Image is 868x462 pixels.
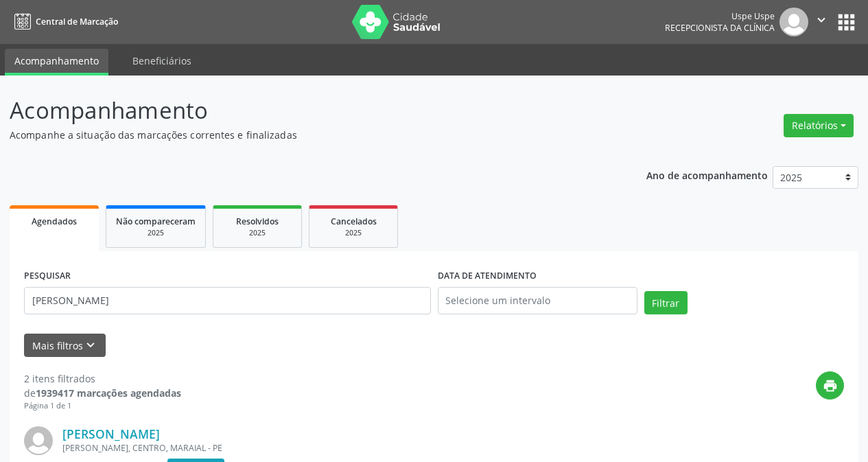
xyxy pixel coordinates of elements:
div: [PERSON_NAME], CENTRO, MARAIAL - PE [62,442,638,454]
button:  [808,8,834,36]
div: de [24,386,181,400]
a: Beneficiários [123,49,201,73]
div: 2025 [223,228,292,238]
div: 2 itens filtrados [24,371,181,386]
p: Acompanhe a situação das marcações correntes e finalizadas [10,128,604,142]
span: Central de Marcação [36,16,118,27]
i: print [823,378,838,393]
input: Selecione um intervalo [438,287,637,314]
img: img [779,8,808,36]
span: Recepcionista da clínica [665,22,775,34]
i: keyboard_arrow_down [83,338,98,353]
p: Acompanhamento [10,93,604,128]
img: img [24,426,53,455]
span: Agendados [32,216,77,227]
p: Ano de acompanhamento [646,166,768,183]
a: Acompanhamento [5,49,108,76]
span: Cancelados [331,216,377,227]
div: Uspe Uspe [665,10,775,22]
strong: 1939417 marcações agendadas [36,386,181,400]
div: 2025 [116,228,196,238]
div: Página 1 de 1 [24,400,181,412]
i:  [814,12,829,27]
label: DATA DE ATENDIMENTO [438,266,537,287]
span: Não compareceram [116,216,196,227]
button: Mais filtroskeyboard_arrow_down [24,334,106,358]
input: Nome, código do beneficiário ou CPF [24,287,431,314]
a: Central de Marcação [10,10,118,33]
div: 2025 [319,228,388,238]
button: Filtrar [644,291,688,314]
button: Relatórios [784,114,854,137]
label: PESQUISAR [24,266,71,287]
span: Resolvidos [236,216,279,227]
a: [PERSON_NAME] [62,426,160,441]
button: apps [834,10,858,34]
button: print [816,371,844,400]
